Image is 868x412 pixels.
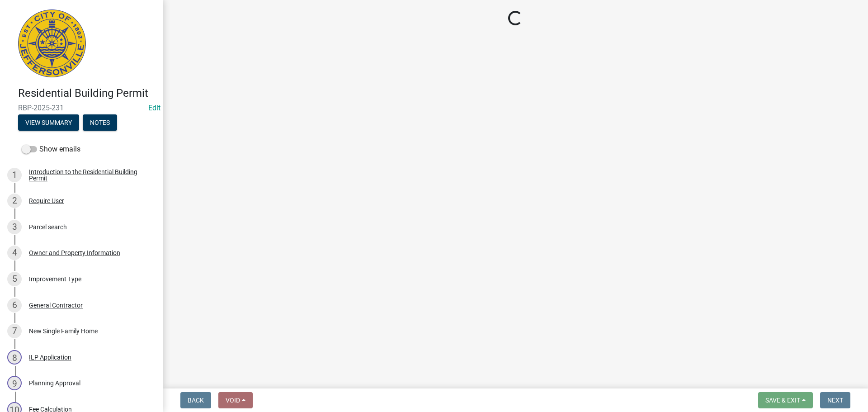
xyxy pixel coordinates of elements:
button: Save & Exit [758,392,813,408]
div: Planning Approval [29,380,80,386]
div: 1 [7,168,22,182]
div: 8 [7,350,22,365]
span: Back [188,397,204,404]
label: Show emails [22,144,80,155]
span: Save & Exit [765,397,800,404]
button: Notes [83,114,117,131]
span: RBP-2025-231 [18,104,145,112]
wm-modal-confirm: Summary [18,119,79,127]
button: View Summary [18,114,79,131]
div: 9 [7,376,22,390]
div: Introduction to the Residential Building Permit [29,169,148,181]
wm-modal-confirm: Edit Application Number [148,104,160,112]
div: 6 [7,298,22,313]
img: City of Jeffersonville, Indiana [18,9,86,77]
div: 5 [7,272,22,286]
span: Next [827,397,843,404]
span: Void [226,397,240,404]
div: 4 [7,246,22,260]
div: Owner and Property Information [29,250,120,256]
div: 3 [7,220,22,234]
div: General Contractor [29,302,83,308]
button: Back [180,392,211,408]
a: Edit [148,104,160,112]
div: Improvement Type [29,276,81,282]
div: Parcel search [29,224,67,230]
button: Void [218,392,253,408]
div: 2 [7,194,22,208]
h4: Residential Building Permit [18,87,156,100]
div: Require User [29,198,64,204]
div: 7 [7,324,22,338]
button: Next [820,392,850,408]
wm-modal-confirm: Notes [83,119,117,127]
div: ILP Application [29,354,71,360]
div: New Single Family Home [29,328,98,334]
